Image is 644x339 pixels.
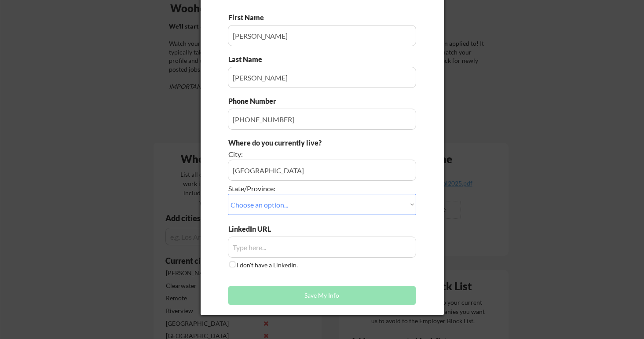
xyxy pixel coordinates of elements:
[228,55,271,64] div: Last Name
[228,109,416,130] input: Type here...
[228,13,271,22] div: First Name
[228,67,416,88] input: Type here...
[228,160,416,181] input: e.g. Los Angeles
[228,149,367,159] div: City:
[228,237,416,258] input: Type here...
[228,138,367,148] div: Where do you currently live?
[237,261,298,269] label: I don't have a LinkedIn.
[228,25,416,46] input: Type here...
[228,96,281,106] div: Phone Number
[228,184,367,193] div: State/Province:
[228,286,416,305] button: Save My Info
[228,224,294,234] div: LinkedIn URL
